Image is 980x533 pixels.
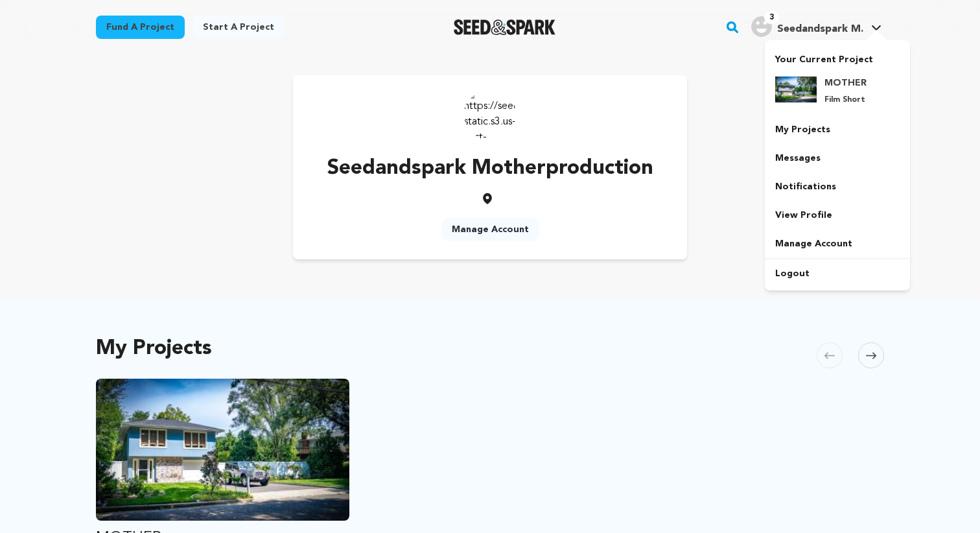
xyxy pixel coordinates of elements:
[96,16,185,39] a: Fund a project
[192,16,285,39] a: Start a project
[824,77,871,89] h4: MOTHER
[765,172,910,201] a: Notifications
[454,19,555,35] a: Seed&Spark Homepage
[764,11,779,24] span: 3
[749,14,884,41] span: Seedandspark M.'s Profile
[775,48,900,115] a: Your Current Project MOTHER Film Short
[441,218,539,241] a: Manage Account
[765,201,910,230] a: View Profile
[765,144,910,172] a: Messages
[824,95,871,105] p: Film Short
[777,24,863,34] span: Seedandspark M.
[765,115,910,144] a: My Projects
[765,230,910,258] a: Manage Account
[327,153,653,184] p: Seedandspark Motherproduction
[464,88,516,140] img: https://seedandspark-static.s3.us-east-2.amazonaws.com/images/User/002/307/456/medium/ACg8ocKrkok...
[751,16,863,37] div: Seedandspark M.'s Profile
[751,16,772,37] img: user.png
[96,340,212,358] h2: My Projects
[765,259,910,288] a: Logout
[749,14,884,37] a: Seedandspark M.'s Profile
[775,77,817,102] img: 8e2fd628a0b4876f.jpg
[775,48,900,66] p: Your Current Project
[454,19,555,35] img: Seed&Spark Logo Dark Mode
